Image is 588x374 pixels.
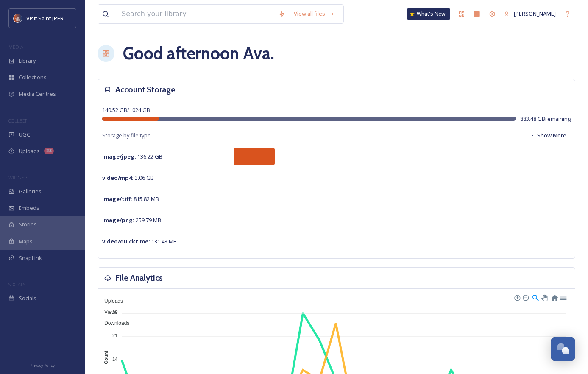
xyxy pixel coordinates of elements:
div: Selection Zoom [532,293,539,301]
a: What's New [407,8,450,20]
span: 131.43 MB [102,237,177,245]
span: Uploads [98,298,123,304]
span: Embeds [19,204,39,212]
span: 140.52 GB / 1024 GB [102,106,150,114]
h3: Account Storage [115,84,176,96]
span: Privacy Policy [30,363,55,368]
span: Stories [19,220,37,229]
span: Uploads [19,147,40,155]
span: 136.22 GB [102,153,162,160]
span: SOCIALS [8,281,25,287]
span: Media Centres [19,90,56,98]
span: 259.79 MB [102,216,161,224]
a: Privacy Policy [30,360,55,370]
h1: Good afternoon Ava . [123,41,274,66]
span: MEDIA [8,44,23,50]
a: View all files [290,6,339,22]
div: Zoom In [514,294,520,300]
span: Visit Saint [PERSON_NAME] [26,14,94,22]
strong: image/tiff : [102,195,132,203]
span: Maps [19,237,33,246]
span: Views [98,309,118,315]
span: 815.82 MB [102,195,159,203]
tspan: 28 [112,310,117,315]
span: COLLECT [8,117,27,124]
span: Socials [19,294,36,302]
div: Menu [559,293,566,301]
span: Collections [19,73,47,81]
span: [PERSON_NAME] [514,10,556,17]
strong: video/mp4 : [102,174,134,181]
button: Show More [526,127,571,144]
span: SnapLink [19,254,42,262]
input: Search your library [117,5,274,23]
span: Downloads [98,320,129,326]
button: Open Chat [551,337,575,361]
span: UGC [19,131,30,139]
div: 23 [44,148,54,154]
span: 883.48 GB remaining [520,115,571,123]
tspan: 14 [112,356,117,361]
strong: video/quicktime : [102,237,150,245]
img: Visit%20Saint%20Paul%20Updated%20Profile%20Image.jpg [14,14,22,22]
span: 3.06 GB [102,174,154,181]
div: Reset Zoom [551,293,558,301]
tspan: 21 [112,333,117,338]
span: Storage by file type [102,131,151,140]
span: WIDGETS [8,174,28,181]
span: Library [19,57,36,65]
strong: image/jpeg : [102,153,136,160]
text: Count [103,351,109,364]
span: Galleries [19,187,42,195]
h3: File Analytics [115,272,163,284]
strong: image/png : [102,216,134,224]
div: Zoom Out [522,294,528,300]
a: [PERSON_NAME] [500,6,560,22]
div: Panning [541,295,546,300]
